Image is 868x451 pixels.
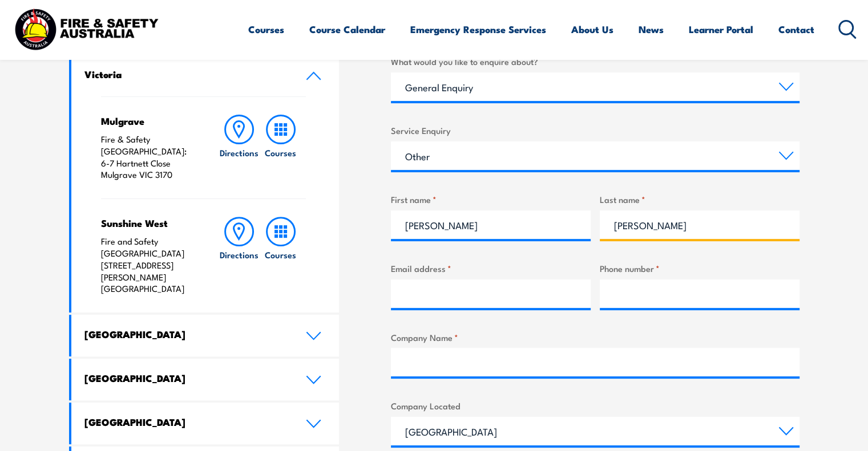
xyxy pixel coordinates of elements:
[265,147,296,159] h6: Courses
[391,262,591,275] label: Email address
[689,14,753,44] a: Learner Portal
[600,262,800,275] label: Phone number
[248,14,284,44] a: Courses
[71,403,340,444] a: [GEOGRAPHIC_DATA]
[391,399,800,412] label: Company Located
[219,217,260,295] a: Directions
[220,147,259,159] h6: Directions
[84,68,289,80] h4: Victoria
[101,115,196,127] h4: Mulgrave
[600,193,800,206] label: Last name
[84,372,289,384] h4: [GEOGRAPHIC_DATA]
[219,115,260,181] a: Directions
[220,249,259,261] h6: Directions
[571,14,613,44] a: About Us
[391,124,800,137] label: Service Enquiry
[71,315,340,356] a: [GEOGRAPHIC_DATA]
[84,328,289,340] h4: [GEOGRAPHIC_DATA]
[265,249,296,261] h6: Courses
[391,193,591,206] label: First name
[101,235,196,295] p: Fire and Safety [GEOGRAPHIC_DATA] [STREET_ADDRESS][PERSON_NAME] [GEOGRAPHIC_DATA]
[71,359,340,400] a: [GEOGRAPHIC_DATA]
[391,55,800,68] label: What would you like to enquire about?
[260,115,301,181] a: Courses
[639,14,664,44] a: News
[410,14,546,44] a: Emergency Response Services
[260,217,301,295] a: Courses
[391,331,800,344] label: Company Name
[309,14,385,44] a: Course Calendar
[101,133,196,181] p: Fire & Safety [GEOGRAPHIC_DATA]: 6-7 Hartnett Close Mulgrave VIC 3170
[101,217,196,229] h4: Sunshine West
[778,14,814,44] a: Contact
[84,416,289,428] h4: [GEOGRAPHIC_DATA]
[71,55,340,96] a: Victoria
